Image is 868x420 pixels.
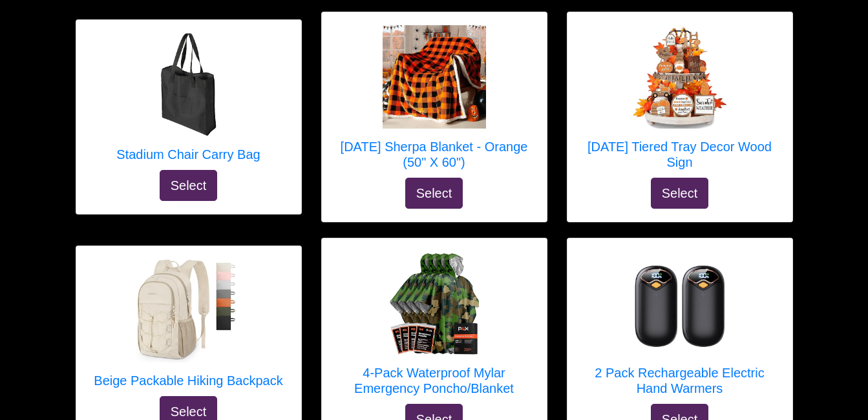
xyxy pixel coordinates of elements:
h5: [DATE] Tiered Tray Decor Wood Sign [580,139,779,170]
h5: Stadium Chair Carry Bag [116,147,260,162]
a: Thanksgiving Tiered Tray Decor Wood Sign [DATE] Tiered Tray Decor Wood Sign [580,25,779,178]
button: Select [160,170,218,201]
img: 2 Pack Rechargeable Electric Hand Warmers [628,251,732,355]
a: Beige Packable Hiking Backpack Beige Packable Hiking Backpack [94,259,282,396]
a: 2 Pack Rechargeable Electric Hand Warmers 2 Pack Rechargeable Electric Hand Warmers [580,251,779,404]
img: Halloween Sherpa Blanket - Orange (50" X 60") [383,25,486,129]
button: Select [405,178,463,209]
img: 4-Pack Waterproof Mylar Emergency Poncho/Blanket [383,251,486,355]
h5: [DATE] Sherpa Blanket - Orange (50" X 60") [335,139,534,170]
img: Beige Packable Hiking Backpack [136,259,240,362]
h5: 2 Pack Rechargeable Electric Hand Warmers [580,365,779,396]
a: Halloween Sherpa Blanket - Orange (50" X 60") [DATE] Sherpa Blanket - Orange (50" X 60") [335,25,534,178]
h5: 4-Pack Waterproof Mylar Emergency Poncho/Blanket [335,365,534,396]
a: Stadium Chair Carry Bag Stadium Chair Carry Bag [116,33,260,170]
img: Stadium Chair Carry Bag [137,33,240,136]
h5: Beige Packable Hiking Backpack [94,373,282,388]
img: Thanksgiving Tiered Tray Decor Wood Sign [628,25,732,129]
button: Select [651,178,709,209]
a: 4-Pack Waterproof Mylar Emergency Poncho/Blanket 4-Pack Waterproof Mylar Emergency Poncho/Blanket [335,251,534,404]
